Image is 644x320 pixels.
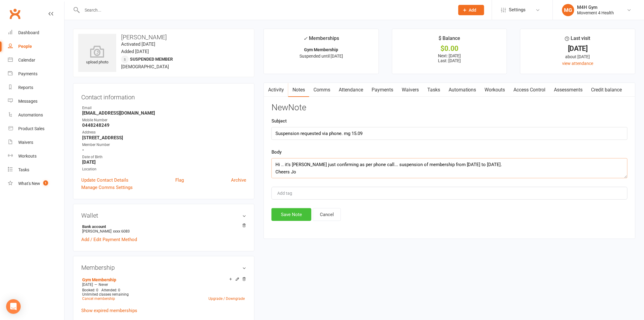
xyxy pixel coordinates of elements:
a: Upgrade / Downgrade [208,297,245,301]
strong: [EMAIL_ADDRESS][DOMAIN_NAME] [82,110,246,116]
textarea: Hi .. it's [PERSON_NAME] just confirming as per phone call... suspension of membership from [DATE... [271,158,628,178]
strong: Bank account [82,224,243,229]
div: M4H Gym [577,5,614,10]
input: optional [271,127,628,140]
h3: [PERSON_NAME] [78,34,249,41]
time: Activated [DATE] [121,41,155,47]
input: Add tag [277,190,298,197]
a: Product Sales [8,122,64,136]
i: ✓ [303,36,307,41]
div: Waivers [18,140,33,145]
h3: Membership [81,264,246,271]
div: $0.00 [398,45,502,52]
div: Dashboard [18,30,39,35]
div: Date of Birth [82,154,246,160]
div: Messages [18,99,37,104]
div: Member Number [82,142,246,148]
a: What's New1 [8,177,64,190]
div: MG [562,4,574,16]
a: Payments [8,67,64,81]
a: Payments [367,83,397,97]
div: Address [82,130,246,135]
div: Location [82,166,246,172]
span: 1 [43,180,48,186]
button: Add [458,5,484,15]
label: Subject [271,117,287,125]
h3: New Note [271,103,628,112]
div: Automations [18,112,43,117]
div: Tasks [18,167,29,172]
strong: - [82,147,246,153]
button: Cancel [313,208,341,221]
div: Memberships [303,34,339,46]
div: Mobile Number [82,117,246,123]
div: Movement 4 Health [577,10,614,16]
span: xxxx 6083 [113,229,130,233]
a: Comms [309,83,334,97]
div: — [81,282,246,287]
span: Add [469,8,477,12]
strong: [DATE] [82,159,246,165]
p: Next: [DATE] Last: [DATE] [398,53,502,63]
div: Product Sales [18,126,44,131]
span: Booked: 0 [82,288,98,292]
a: Access Control [509,83,550,97]
a: Automations [444,83,481,97]
span: Never [99,283,108,287]
a: People [8,40,64,53]
a: Manage Comms Settings [81,184,133,191]
div: $ Balance [439,34,460,45]
span: [DEMOGRAPHIC_DATA] [121,64,169,69]
div: Reports [18,85,33,90]
strong: [STREET_ADDRESS] [82,135,246,140]
button: Save Note [271,208,311,221]
a: Dashboard [8,26,64,40]
span: [DATE] [82,283,93,287]
span: Settings [509,3,526,17]
a: Cancel membership [82,297,115,301]
div: Last visit [565,34,590,45]
a: Waivers [8,136,64,149]
div: Workouts [18,154,37,158]
a: Add / Edit Payment Method [81,236,137,243]
span: Unlimited classes remaining [82,292,129,297]
div: People [18,44,32,49]
a: Archive [231,176,246,184]
time: Added [DATE] [121,49,149,54]
span: Attended: 0 [101,288,120,292]
a: Tasks [8,163,64,177]
div: Payments [18,71,37,76]
div: What's New [18,181,40,186]
a: Workouts [8,149,64,163]
a: Clubworx [7,6,23,21]
a: Activity [264,83,288,97]
a: Calendar [8,53,64,67]
li: [PERSON_NAME] [81,223,246,234]
a: Show expired memberships [81,308,137,313]
h3: Wallet [81,212,246,219]
div: [DATE] [526,45,630,52]
a: view attendance [562,61,593,66]
strong: Gym Membership [304,47,338,52]
div: Email [82,105,246,111]
h3: Contact information [81,91,246,101]
a: Update Contact Details [81,176,128,184]
div: about [DATE] [526,53,630,60]
a: Workouts [481,83,509,97]
div: Open Intercom Messenger [6,299,21,314]
strong: 0448248249 [82,123,246,128]
span: Suspended member [130,57,173,62]
span: Suspended until [DATE] [299,54,343,59]
a: Notes [288,83,309,97]
div: Calendar [18,58,35,62]
a: Messages [8,94,64,108]
a: Tasks [423,83,444,97]
a: Reports [8,81,64,94]
a: Waivers [397,83,423,97]
a: Automations [8,108,64,122]
input: Search... [80,6,450,14]
a: Credit balance [587,83,626,97]
div: upload photo [78,45,116,66]
a: Attendance [334,83,367,97]
a: Assessments [550,83,587,97]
